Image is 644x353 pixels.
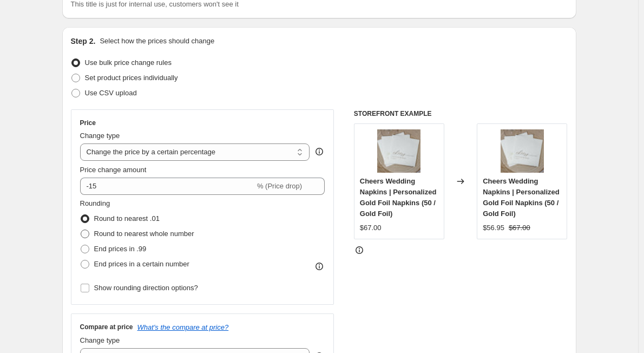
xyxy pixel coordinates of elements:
span: Set product prices individually [85,74,178,82]
h6: STOREFRONT EXAMPLE [354,109,568,118]
img: cheers-wedding-napkins-gold-new-2_80x.jpg [501,129,544,173]
strike: $67.00 [509,223,530,233]
button: What's the compare at price? [137,323,229,331]
h3: Compare at price [80,323,133,331]
span: Rounding [80,199,110,207]
span: Price change amount [80,166,147,174]
h3: Price [80,119,96,127]
span: Show rounding direction options? [94,284,198,292]
span: Use CSV upload [85,89,137,97]
h2: Step 2. [71,36,96,47]
input: -15 [80,178,255,195]
div: help [314,146,325,157]
span: Cheers Wedding Napkins | Personalized Gold Foil Napkins (50 / Gold Foil) [483,177,560,218]
span: Use bulk price change rules [85,58,172,67]
div: $67.00 [360,223,382,233]
span: Cheers Wedding Napkins | Personalized Gold Foil Napkins (50 / Gold Foil) [360,177,437,218]
span: End prices in a certain number [94,260,189,268]
p: Select how the prices should change [100,36,214,47]
span: End prices in .99 [94,245,147,253]
span: Round to nearest whole number [94,230,194,238]
span: Change type [80,336,120,344]
span: Change type [80,132,120,140]
span: % (Price drop) [257,182,302,190]
span: Round to nearest .01 [94,214,160,223]
div: $56.95 [483,223,504,233]
img: cheers-wedding-napkins-gold-new-2_80x.jpg [377,129,420,173]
